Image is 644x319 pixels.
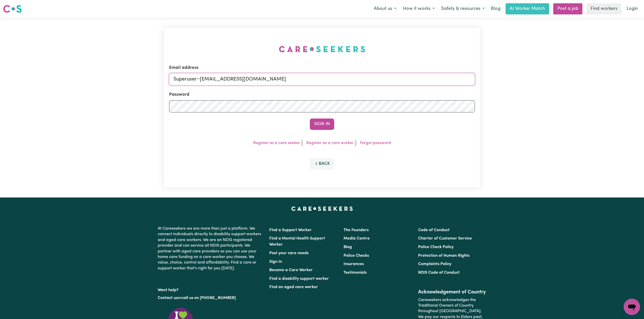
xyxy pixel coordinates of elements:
a: call us on [PHONE_NUMBER] [182,296,236,300]
h2: Acknowledgement of Country [418,289,486,295]
a: Complaints Policy [418,262,451,266]
button: Sign In [310,118,334,130]
a: Forgot password [360,141,391,145]
a: Careseekers logo [3,3,22,15]
a: Protection of Human Rights [418,254,470,258]
a: Blog [488,3,504,14]
a: Police Check Policy [418,245,454,249]
a: Media Centre [344,236,370,241]
a: Find a disability support worker [269,277,329,281]
a: Login [623,3,641,14]
a: Contact us [158,296,178,300]
a: Find an aged care worker [269,285,318,289]
button: How it works [400,4,438,14]
img: Careseekers logo [3,4,22,13]
iframe: Button to launch messaging window [624,299,640,315]
a: Register as a care worker [306,141,354,145]
button: About us [370,4,400,14]
a: Post a job [553,3,582,14]
a: Find a Support Worker [269,228,312,232]
a: Blog [344,245,352,249]
a: The Founders [344,228,369,232]
a: Find a Mental Health Support Worker [269,236,325,247]
a: Sign In [269,260,282,264]
button: Back [310,158,334,169]
label: Password [169,91,189,98]
a: Find workers [586,3,621,14]
p: At Careseekers we are more than just a platform. We connect individuals directly to disability su... [158,224,263,273]
a: AI Worker Match [506,3,549,14]
a: Careseekers home page [291,207,353,211]
button: Safety & resources [438,4,488,14]
a: Charter of Customer Service [418,236,472,241]
a: NDIS Code of Conduct [418,271,460,275]
label: Email address [169,65,199,71]
a: Become a Care Worker [269,268,313,272]
p: Want help? [158,285,263,293]
a: Post your care needs [269,251,309,255]
a: Testimonials [344,271,367,275]
p: or [158,293,263,303]
a: Code of Conduct [418,228,450,232]
input: Email address [169,73,475,85]
a: Police Checks [344,254,369,258]
a: Insurances [344,262,364,266]
a: Register as a care seeker [253,141,300,145]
